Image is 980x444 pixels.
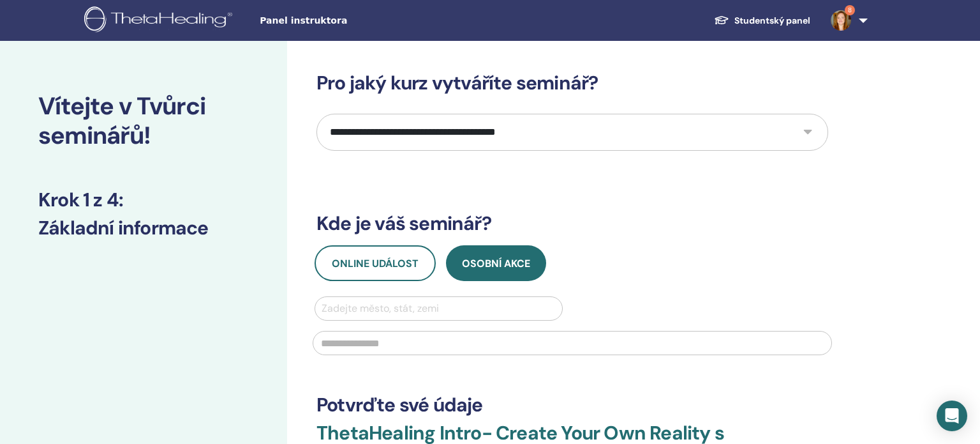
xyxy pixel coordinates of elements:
[38,188,249,211] h3: Krok 1 z 4 :
[315,245,436,281] button: Online událost
[84,6,237,35] img: logo.png
[937,401,967,431] div: Open Intercom Messenger
[462,257,530,270] span: Osobní akce
[845,5,855,15] span: 8
[704,9,820,33] a: Studentský panel
[316,212,828,235] h3: Kde je váš seminář?
[316,394,828,417] h3: Potvrďte své údaje
[38,92,249,150] h2: Vítejte v Tvůrci seminářů!
[316,72,828,95] h3: Pro jaký kurz vytváříte seminář?
[714,15,729,26] img: graduation-cap-white.svg
[38,217,249,240] h3: Základní informace
[831,10,851,31] img: default.jpg
[446,245,546,281] button: Osobní akce
[260,14,451,27] span: Panel instruktora
[332,257,419,270] span: Online událost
